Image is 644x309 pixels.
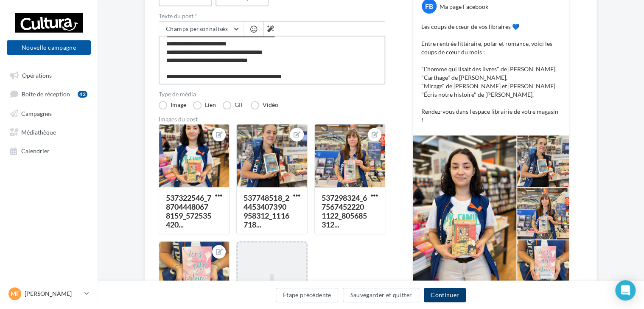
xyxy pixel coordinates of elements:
a: Calendrier [5,143,92,158]
div: 537748518_24453407390958312_1116718... [244,193,289,229]
button: Champs personnalisés [159,22,244,36]
button: Nouvelle campagne [7,40,91,55]
div: Images du post [159,116,385,122]
div: Open Intercom Messenger [615,280,636,301]
div: 537298324_675674522201122_805685312... [322,193,367,229]
span: Calendrier [21,147,50,154]
p: Les coups de cœur de vos libraires 💙 Entre rentrée littéraire, polar et romance, voici les coups ... [421,22,560,124]
button: Continuer [424,288,466,302]
a: Médiathèque [5,124,92,139]
label: Lien [193,101,216,110]
label: Type de média [159,91,385,97]
label: GIF [223,101,244,110]
span: Médiathèque [21,128,56,135]
p: [PERSON_NAME] [25,289,81,298]
a: Boîte de réception42 [5,86,92,101]
a: Campagnes [5,105,92,121]
span: Boîte de réception [22,90,70,98]
span: Opérations [22,71,52,79]
span: MF [11,289,20,298]
span: Campagnes [21,110,52,117]
div: 42 [78,91,87,98]
a: MF [PERSON_NAME] [7,286,91,302]
label: Vidéo [251,101,278,110]
span: Champs personnalisés [166,25,228,32]
label: Image [159,101,186,110]
div: Ma page Facebook [440,3,488,11]
label: Texte du post * [159,13,385,19]
button: Sauvegarder et quitter [343,288,419,302]
div: 537322546_787044480678159_572535420... [166,193,211,229]
a: Opérations [5,67,92,82]
button: Étape précédente [276,288,339,302]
